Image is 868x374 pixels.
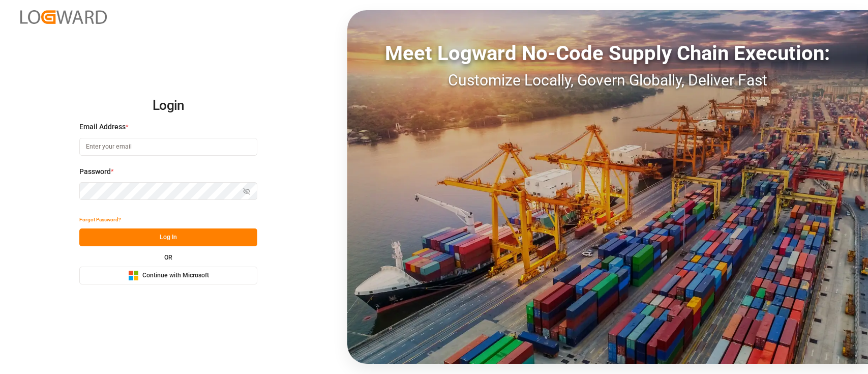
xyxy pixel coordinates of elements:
h2: Login [79,90,257,122]
input: Enter your email [79,138,257,156]
div: Meet Logward No-Code Supply Chain Execution: [347,38,868,69]
span: Continue with Microsoft [142,271,209,280]
button: Forgot Password? [79,211,121,228]
span: Email Address [79,122,126,132]
button: Continue with Microsoft [79,267,257,284]
img: Logward_new_orange.png [20,10,107,24]
button: Log In [79,228,257,246]
small: OR [164,254,172,261]
div: Customize Locally, Govern Globally, Deliver Fast [347,69,868,92]
span: Password [79,166,111,177]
